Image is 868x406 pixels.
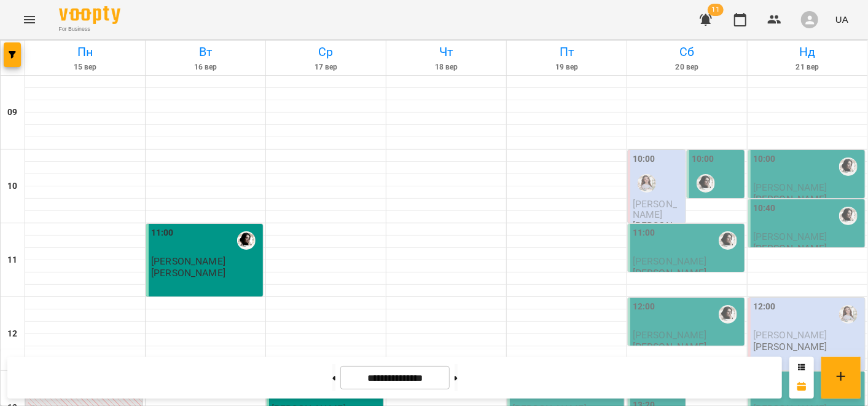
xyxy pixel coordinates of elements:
img: Наталя [839,305,858,324]
img: Аліна [697,174,715,193]
label: 12:00 [753,300,776,314]
h6: 21 вер [749,62,866,73]
span: UA [835,13,848,26]
img: Наталя [638,174,656,193]
p: [PERSON_NAME] [753,194,827,204]
h6: 10 [7,180,17,193]
img: Аліна [839,157,858,176]
h6: Чт [388,42,504,62]
p: [PERSON_NAME] [753,341,827,352]
label: 10:40 [753,202,776,215]
label: 11:00 [151,226,174,240]
span: [PERSON_NAME] [633,255,707,267]
p: [PERSON_NAME] [753,243,827,253]
img: Voopty Logo [59,6,120,24]
h6: 09 [7,106,17,119]
h6: Пт [509,42,625,62]
p: [PERSON_NAME] [151,268,225,278]
span: [PERSON_NAME] [692,198,736,220]
h6: Сб [629,42,745,62]
p: [PERSON_NAME] [633,341,707,352]
p: [PERSON_NAME] [633,268,707,278]
img: Аліна [719,231,737,250]
label: 10:00 [633,153,655,166]
span: [PERSON_NAME] [633,198,677,220]
img: Аліна [237,231,256,250]
h6: Нд [749,42,866,62]
span: For Business [59,25,120,33]
span: [PERSON_NAME] [633,329,707,341]
button: UA [831,8,853,31]
h6: 20 вер [629,62,745,73]
label: 10:00 [692,153,714,166]
h6: 16 вер [147,62,264,73]
label: 11:00 [633,226,655,240]
span: 11 [708,4,724,16]
h6: 12 [7,327,17,341]
span: [PERSON_NAME] [753,329,827,341]
h6: 11 [7,253,17,267]
label: 10:00 [753,153,776,166]
h6: Пн [27,42,143,62]
h6: 15 вер [27,62,143,73]
h6: 17 вер [268,62,384,73]
label: 12:00 [633,300,655,314]
p: [PERSON_NAME] [633,220,683,242]
h6: 19 вер [509,62,625,73]
h6: Ср [268,42,384,62]
img: Аліна [719,305,737,324]
h6: 18 вер [388,62,504,73]
button: Menu [15,5,44,34]
img: Аліна [839,207,858,225]
h6: Вт [147,42,264,62]
span: [PERSON_NAME] [151,255,225,267]
span: [PERSON_NAME] [753,231,827,242]
span: [PERSON_NAME] [753,181,827,193]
